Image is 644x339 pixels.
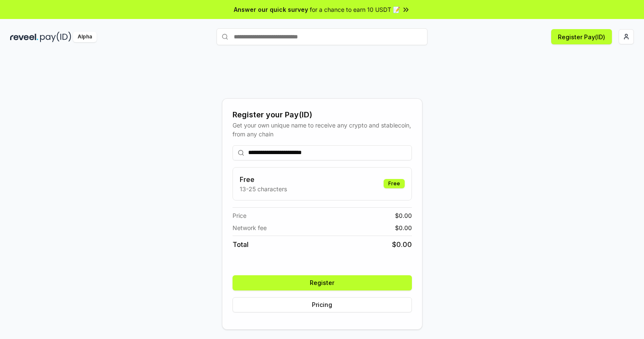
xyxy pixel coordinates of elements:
[40,32,71,42] img: pay_id
[310,5,400,14] span: for a chance to earn 10 USDT 📝
[395,211,412,220] span: $ 0.00
[392,239,412,250] span: $ 0.00
[233,109,412,121] div: Register your Pay(ID)
[73,32,97,42] div: Alpha
[395,223,412,232] span: $ 0.00
[240,174,287,184] h3: Free
[233,223,267,232] span: Network fee
[234,5,308,14] span: Answer our quick survey
[551,29,612,44] button: Register Pay(ID)
[233,239,249,250] span: Total
[233,211,246,220] span: Price
[10,32,38,42] img: reveel_dark
[384,179,405,188] div: Free
[233,297,412,312] button: Pricing
[233,275,412,290] button: Register
[233,121,412,138] div: Get your own unique name to receive any crypto and stablecoin, from any chain
[240,184,287,193] p: 13-25 characters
